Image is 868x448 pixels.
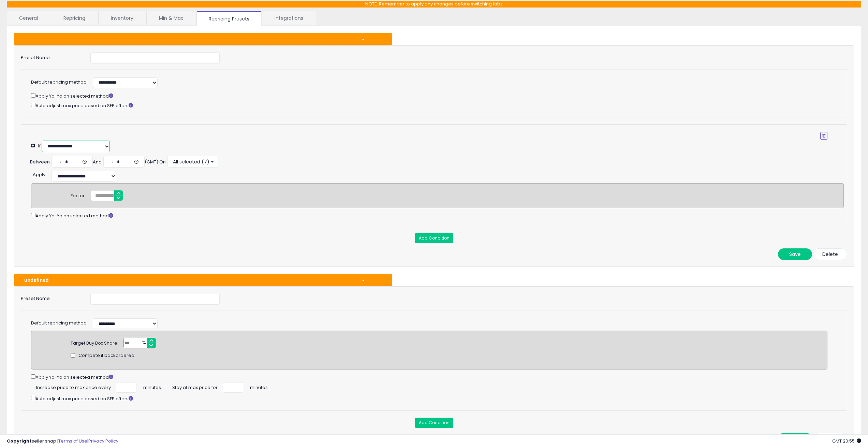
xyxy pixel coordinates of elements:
[415,418,453,428] button: Add Condition
[822,134,825,138] i: Remove Condition
[7,438,32,444] strong: Copyright
[71,190,86,199] div: Factor:
[167,156,218,168] button: All selected (7)
[14,274,392,286] button: undefined
[138,338,149,348] span: %
[196,11,262,26] a: Repricing Presets
[7,11,50,25] a: General
[51,11,98,25] a: Repricing
[7,1,861,8] p: NOTE: Remember to apply any changes before switching tabs
[16,52,85,61] label: Preset Name
[778,433,812,445] button: Save
[832,438,861,444] span: 2025-10-13 20:55 GMT
[33,171,45,178] span: Apply
[31,92,827,100] div: Apply Yo-Yo on selected method
[36,382,111,391] span: Increase price to max price every
[99,11,146,25] a: Inventory
[31,101,827,109] div: Auto adjust max price based on SFP offers
[813,433,847,445] button: Delete
[145,159,166,165] div: (GMT) On
[143,382,162,391] span: minutes.
[58,438,87,444] a: Terms of Use
[88,438,118,444] a: Privacy Policy
[31,79,88,86] label: Default repricing method:
[778,248,812,260] button: Save
[71,338,118,347] div: Target Buy Box Share:
[19,276,356,284] div: undefined
[16,293,85,302] label: Preset Name
[7,438,118,445] div: seller snap | |
[147,11,195,25] a: Min & Max
[30,159,50,165] div: Between
[262,11,315,25] a: Integrations
[78,352,134,359] span: Compete if backordered
[31,373,827,381] div: Apply Yo-Yo on selected method
[31,320,88,327] label: Default repricing method:
[172,158,209,165] span: All selected (7)
[31,394,827,402] div: Auto adjust max price based on SFP offers
[172,382,218,391] span: Stay at max price for
[813,248,847,260] button: Delete
[93,159,102,165] div: And
[415,233,453,243] button: Add Condition
[33,169,46,178] div: :
[250,382,269,391] span: minutes.
[31,212,844,219] div: Apply Yo-Yo on selected method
